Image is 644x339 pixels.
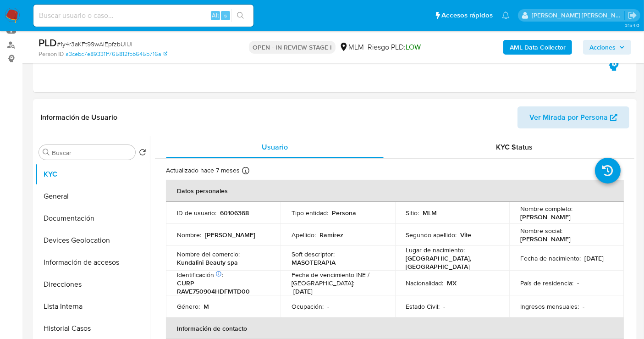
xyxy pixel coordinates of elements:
[406,231,457,239] p: Segundo apellido :
[327,302,329,311] p: -
[35,295,150,317] button: Lista Interna
[177,279,266,295] p: CURP RAVE750904HDFMTD00
[447,279,457,287] p: MX
[43,149,50,156] button: Buscar
[520,227,562,235] p: Nombre social :
[368,42,421,52] span: Riesgo PLD:
[461,231,472,239] p: Vite
[520,213,571,221] p: [PERSON_NAME]
[35,229,150,251] button: Devices Geolocation
[406,209,419,217] p: Sitio :
[139,149,146,159] button: Volver al orden por defecto
[166,180,624,202] th: Datos personales
[292,271,384,287] p: Fecha de vencimiento INE / [GEOGRAPHIC_DATA] :
[35,273,150,295] button: Direcciones
[35,185,150,207] button: General
[40,113,117,122] h1: Información de Usuario
[39,35,57,50] b: PLD
[339,42,364,52] div: MLM
[293,287,313,295] p: [DATE]
[406,302,440,311] p: Estado Civil :
[292,302,324,311] p: Ocupación :
[444,302,446,311] p: -
[224,11,227,20] span: s
[177,250,240,258] p: Nombre del comercio :
[166,166,240,175] p: Actualizado hace 7 meses
[249,41,336,54] p: OPEN - IN REVIEW STAGE I
[262,142,288,152] span: Usuario
[496,142,533,152] span: KYC Status
[177,271,223,279] p: Identificación :
[212,11,219,20] span: Alt
[583,302,584,311] p: -
[423,209,437,217] p: MLM
[406,254,495,271] p: [GEOGRAPHIC_DATA], [GEOGRAPHIC_DATA]
[627,11,637,20] a: Salir
[204,302,209,311] p: M
[503,40,572,55] button: AML Data Collector
[520,235,571,243] p: [PERSON_NAME]
[292,250,335,258] p: Soft descriptor :
[35,163,150,185] button: KYC
[177,209,216,217] p: ID de usuario :
[39,50,64,58] b: Person ID
[520,254,581,262] p: Fecha de nacimiento :
[406,42,421,52] span: LOW
[502,11,510,19] a: Notificaciones
[520,279,573,287] p: País de residencia :
[441,11,493,20] span: Accesos rápidos
[529,106,608,128] span: Ver Mirada por Persona
[292,209,328,217] p: Tipo entidad :
[35,207,150,229] button: Documentación
[532,11,625,20] p: nancy.sanchezgarcia@mercadolibre.com.mx
[177,258,238,267] p: Kundalini Beauty spa
[517,106,629,128] button: Ver Mirada por Persona
[52,149,132,157] input: Buscar
[220,209,249,217] p: 60106368
[231,9,250,22] button: search-icon
[332,209,356,217] p: Persona
[589,40,616,55] span: Acciones
[577,279,579,287] p: -
[406,246,465,254] p: Lugar de nacimiento :
[292,258,336,267] p: MASOTERAPIA
[510,40,566,55] b: AML Data Collector
[520,302,579,311] p: Ingresos mensuales :
[177,231,201,239] p: Nombre :
[625,22,639,29] span: 3.154.0
[33,10,253,22] input: Buscar usuario o caso...
[292,231,316,239] p: Apellido :
[406,279,444,287] p: Nacionalidad :
[66,50,167,58] a: a3cebc7e893311f765812fbb645b716a
[205,231,255,239] p: [PERSON_NAME]
[584,254,604,262] p: [DATE]
[520,205,572,213] p: Nombre completo :
[57,39,132,49] span: # 1y4r3aKFt99wAiEpfzbUiIJi
[177,302,200,311] p: Género :
[583,40,631,55] button: Acciones
[35,251,150,273] button: Información de accesos
[319,231,343,239] p: Ramirez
